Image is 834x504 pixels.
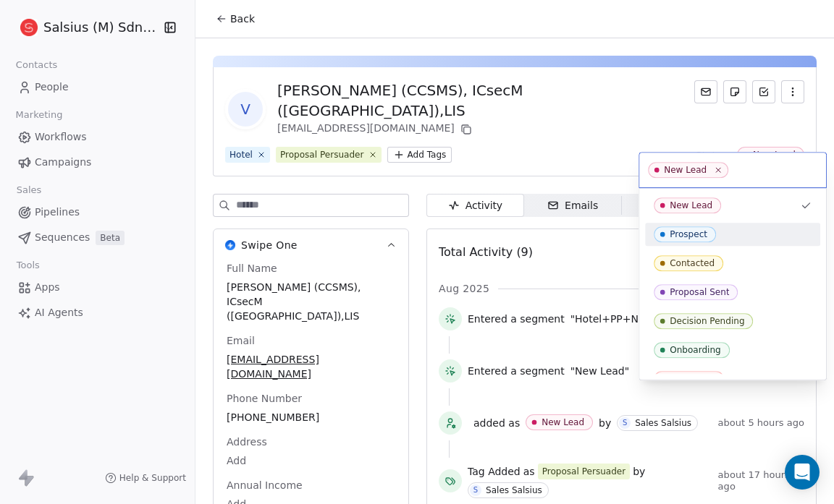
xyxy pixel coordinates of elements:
[670,200,712,210] div: New Lead
[670,287,729,297] div: Proposal Sent
[670,258,715,268] div: Contacted
[670,345,721,355] div: Onboarding
[645,194,820,419] div: Suggestions
[664,165,707,175] div: New Lead
[670,316,744,326] div: Decision Pending
[670,229,707,239] div: Prospect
